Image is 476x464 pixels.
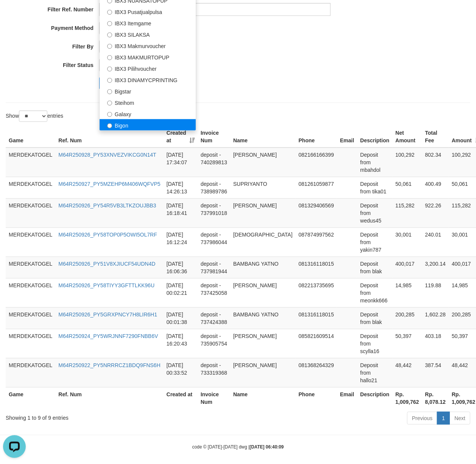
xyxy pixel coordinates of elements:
[6,227,55,257] td: MERDEKATOGEL
[100,17,196,28] label: IBX3 Itemgame
[422,198,449,227] td: 922.26
[6,257,55,278] td: MERDEKATOGEL
[55,387,163,409] th: Ref. Num
[107,101,112,106] input: Steihom
[422,257,449,278] td: 3,200.14
[392,148,422,177] td: 100,292
[295,177,337,198] td: 081261059877
[392,198,422,227] td: 115,282
[295,257,337,278] td: 081316118015
[100,62,196,74] label: IBX3 Pilihvoucher
[357,278,392,307] td: Deposit from meonkk666
[230,126,296,148] th: Name
[392,307,422,329] td: 200,285
[422,227,449,257] td: 240.01
[6,198,55,227] td: MERDEKATOGEL
[107,55,112,60] input: IBX3 MAKMURTOPUP
[422,329,449,358] td: 403.18
[58,362,160,368] a: M64R250922_PY5NRRRCZ1BDQ9FNS6H
[107,123,112,128] input: Bigon
[107,44,112,49] input: IBX3 Makmurvoucher
[295,387,337,409] th: Phone
[107,21,112,26] input: IBX3 Itemgame
[55,126,163,148] th: Ref. Num
[230,329,296,358] td: [PERSON_NAME]
[230,278,296,307] td: [PERSON_NAME]
[198,307,230,329] td: deposit - 737424388
[422,177,449,198] td: 400.49
[100,6,196,17] label: IBX3 Pusatjualpulsa
[392,227,422,257] td: 30,001
[164,307,198,329] td: [DATE] 00:01:38
[230,198,296,227] td: [PERSON_NAME]
[6,387,55,409] th: Game
[107,112,112,117] input: Galaxy
[6,278,55,307] td: MERDEKATOGEL
[198,177,230,198] td: deposit - 738989786
[58,311,157,318] a: M64R250926_PY5GRXPNCY7H8LIR6H1
[198,358,230,387] td: deposit - 733319368
[437,412,450,425] a: 1
[164,387,198,409] th: Created at
[107,89,112,94] input: Bigstar
[422,307,449,329] td: 1,602.28
[6,358,55,387] td: MERDEKATOGEL
[357,126,392,148] th: Description
[392,278,422,307] td: 14,985
[6,126,55,148] th: Game
[58,282,155,288] a: M64R250926_PY58TIYY3GFTTLKK96U
[392,177,422,198] td: 50,061
[230,177,296,198] td: SUPRIYANTO
[164,126,198,148] th: Created at: activate to sort column ascending
[100,97,196,108] label: Steihom
[100,85,196,97] label: Bigstar
[198,126,230,148] th: Invoice Num
[230,387,296,409] th: Name
[100,108,196,119] label: Galaxy
[422,148,449,177] td: 802.34
[422,126,449,148] th: Total Fee
[58,181,160,187] a: M64R250927_PY5MZEHP6M406WQFVP5
[198,387,230,409] th: Invoice Num
[337,387,357,409] th: Email
[107,78,112,83] input: IBX3 DINAMYCPRINTING
[164,278,198,307] td: [DATE] 00:02:21
[357,329,392,358] td: Deposit from scylla16
[164,177,198,198] td: [DATE] 14:26:13
[357,307,392,329] td: Deposit from blak
[295,278,337,307] td: 082213735695
[295,358,337,387] td: 081368264329
[198,278,230,307] td: deposit - 737425058
[100,119,196,131] label: Bigon
[192,444,284,450] small: code © [DATE]-[DATE] dwg |
[449,412,470,425] a: Next
[295,198,337,227] td: 081329406569
[164,358,198,387] td: [DATE] 00:33:52
[19,111,47,122] select: Showentries
[164,198,198,227] td: [DATE] 16:18:41
[357,227,392,257] td: Deposit from yakin787
[164,227,198,257] td: [DATE] 16:12:24
[6,148,55,177] td: MERDEKATOGEL
[357,198,392,227] td: Deposit from wedus45
[6,329,55,358] td: MERDEKATOGEL
[357,177,392,198] td: Deposit from tika01
[58,202,156,209] a: M64R250926_PY54R5VB3LTKZOUJBB3
[100,40,196,51] label: IBX3 Makmurvoucher
[6,307,55,329] td: MERDEKATOGEL
[392,257,422,278] td: 400,017
[198,329,230,358] td: deposit - 735905754
[58,261,155,267] a: M64R250926_PY51V8XJIUCF54UDN4D
[295,126,337,148] th: Phone
[198,227,230,257] td: deposit - 737986044
[58,232,157,238] a: M64R250926_PY58TOP0P5OWI5OL7RF
[230,358,296,387] td: [PERSON_NAME]
[392,358,422,387] td: 48,442
[407,412,437,425] a: Previous
[100,28,196,40] label: IBX3 SILAKSA
[100,51,196,62] label: IBX3 MAKMURTOPUP
[230,257,296,278] td: BAMBANG YATNO
[422,358,449,387] td: 387.54
[295,307,337,329] td: 081316118015
[6,177,55,198] td: MERDEKATOGEL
